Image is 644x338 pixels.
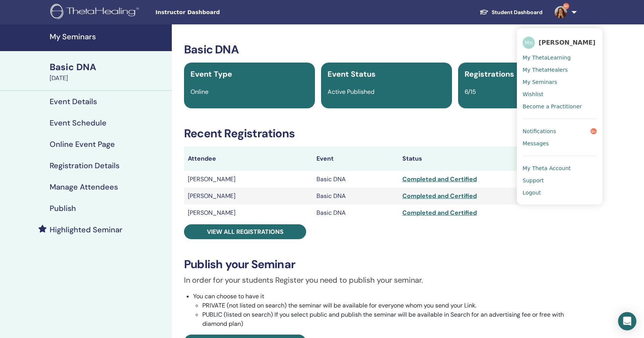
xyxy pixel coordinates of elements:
a: My ThetaLearning [523,52,597,64]
span: Logout [523,189,541,196]
span: Registrations [465,69,514,79]
a: Notifications9+ [523,125,597,137]
span: Messages [523,140,549,147]
div: [DATE] [50,74,167,83]
span: Notifications [523,128,556,135]
span: Mמ [523,37,535,49]
span: Event Status [328,69,376,79]
span: Online [190,88,208,96]
h3: Publish your Seminar [184,258,589,271]
h4: My Seminars [50,32,167,41]
a: My Theta Account [523,162,597,174]
div: Completed and Certified [402,208,585,217]
div: Open Intercom Messenger [618,312,636,330]
td: [PERSON_NAME] [184,171,313,188]
h4: Publish [50,204,76,213]
span: 6/15 [465,88,476,96]
li: PUBLIC (listed on search) If you select public and publish the seminar will be available in Searc... [202,310,589,328]
div: Completed and Certified [402,192,585,201]
a: My Seminars [523,76,597,88]
th: Attendee [184,146,313,171]
span: View all registrations [207,228,284,236]
h4: Highlighted Seminar [50,225,123,234]
h4: Manage Attendees [50,182,118,192]
span: 9+ [591,128,597,134]
li: PRIVATE (not listed on search) the seminar will be available for everyone whom you send your Link. [202,301,589,310]
a: Messages [523,137,597,150]
img: graduation-cap-white.svg [479,9,489,15]
a: Wishlist [523,88,597,100]
span: Support [523,177,544,184]
a: Student Dashboard [473,5,549,19]
a: My ThetaHealers [523,64,597,76]
a: Become a Practitioner [523,100,597,113]
div: Completed and Certified [402,175,585,184]
span: My Theta Account [523,165,571,172]
p: In order for your students Register you need to publish your seminar. [184,274,589,286]
li: You can choose to have it [193,292,589,328]
h4: Registration Details [50,161,119,170]
h4: Event Details [50,97,97,106]
h4: Event Schedule [50,118,107,127]
th: Event [313,146,399,171]
span: Become a Practitioner [523,103,582,110]
span: Active Published [328,88,374,96]
span: 9+ [563,3,569,9]
span: Instructor Dashboard [155,8,270,16]
span: My ThetaLearning [523,54,571,61]
td: Basic DNA [313,188,399,204]
span: Wishlist [523,91,543,98]
span: My ThetaHealers [523,66,568,73]
td: [PERSON_NAME] [184,204,313,221]
td: Basic DNA [313,204,399,221]
img: logo.png [50,4,142,21]
div: Basic DNA [50,61,167,74]
h3: Basic DNA [184,43,589,56]
a: View all registrations [184,224,306,239]
td: Basic DNA [313,171,399,188]
span: My Seminars [523,79,557,85]
img: default.jpg [555,6,567,18]
td: [PERSON_NAME] [184,188,313,204]
span: [PERSON_NAME] [539,39,596,47]
span: Event Type [190,69,232,79]
a: Basic DNA[DATE] [45,61,172,83]
h4: Online Event Page [50,140,115,149]
a: Support [523,174,597,187]
a: Mמ[PERSON_NAME] [523,34,597,52]
th: Status [399,146,589,171]
ul: 9+ [517,28,602,204]
h3: Recent Registrations [184,127,589,140]
a: Logout [523,187,597,199]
